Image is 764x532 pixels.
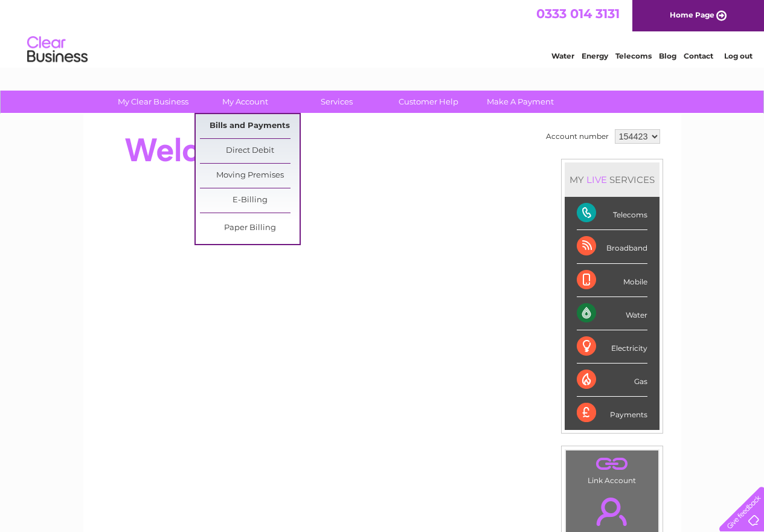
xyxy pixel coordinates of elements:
[577,264,647,297] div: Mobile
[577,397,647,429] div: Payments
[724,51,753,60] a: Log out
[103,91,203,113] a: My Clear Business
[577,297,647,330] div: Water
[577,330,647,364] div: Electricity
[565,450,659,488] td: Link Account
[577,197,647,230] div: Telecoms
[195,91,295,113] a: My Account
[615,51,652,60] a: Telecoms
[565,162,660,197] div: MY SERVICES
[27,31,88,68] img: logo.png
[584,174,609,185] div: LIVE
[577,230,647,263] div: Broadband
[684,51,713,60] a: Contact
[569,453,655,475] a: .
[200,139,300,163] a: Direct Debit
[536,6,620,21] a: 0333 014 3131
[582,51,608,60] a: Energy
[287,91,387,113] a: Services
[551,51,574,60] a: Water
[543,126,612,147] td: Account number
[200,216,300,240] a: Paper Billing
[200,188,300,213] a: E-Billing
[97,7,668,59] div: Clear Business is a trading name of Verastar Limited (registered in [GEOGRAPHIC_DATA] No. 3667643...
[659,51,676,60] a: Blog
[200,164,300,188] a: Moving Premises
[379,91,478,113] a: Customer Help
[200,114,300,138] a: Bills and Payments
[470,91,570,113] a: Make A Payment
[577,364,647,397] div: Gas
